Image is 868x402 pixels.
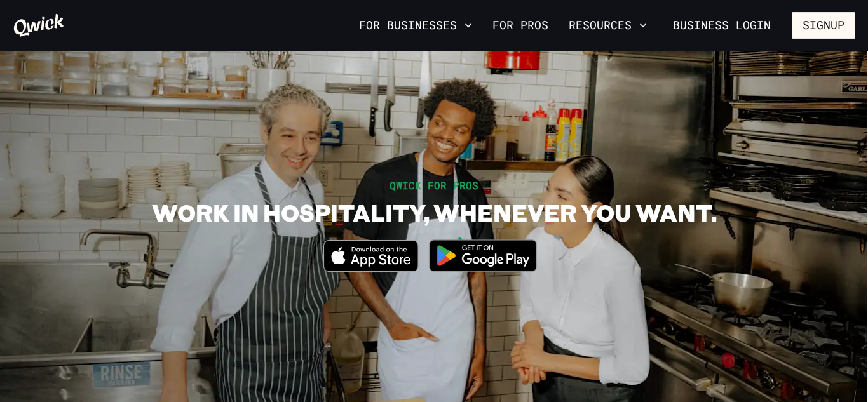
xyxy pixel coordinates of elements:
[662,12,782,39] a: Business Login
[487,15,553,36] a: For Pros
[564,15,652,36] button: Resources
[421,232,545,279] img: Get it on Google Play
[354,15,477,36] button: For Businesses
[152,198,717,227] h1: WORK IN HOSPITALITY, WHENEVER YOU WANT.
[323,261,419,274] a: Download on the App Store
[792,12,855,39] button: Signup
[390,178,478,192] span: QWICK FOR PROS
